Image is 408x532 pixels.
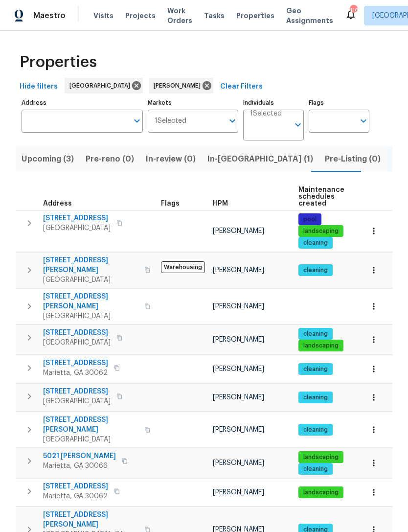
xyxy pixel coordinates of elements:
button: Hide filters [16,78,62,96]
div: [PERSON_NAME] [149,78,213,93]
span: landscaping [299,453,342,462]
span: landscaping [299,227,342,235]
span: 1 Selected [155,117,186,125]
button: Open [130,114,144,128]
span: [STREET_ADDRESS][PERSON_NAME] [43,510,138,530]
span: [GEOGRAPHIC_DATA] [69,81,134,91]
span: [PERSON_NAME] [213,426,264,433]
span: [GEOGRAPHIC_DATA] [43,338,111,347]
span: Marietta, GA 30066 [43,461,116,471]
span: [PERSON_NAME] [213,267,264,274]
span: Hide filters [20,81,58,93]
span: Address [43,200,72,207]
span: [PERSON_NAME] [213,489,264,496]
button: Clear Filters [216,78,267,96]
span: cleaning [299,266,332,275]
span: [PERSON_NAME] [213,336,264,343]
span: landscaping [299,342,342,350]
span: Pre-Listing (0) [325,152,381,166]
span: [STREET_ADDRESS][PERSON_NAME] [43,292,138,311]
span: cleaning [299,330,332,338]
span: [STREET_ADDRESS] [43,387,111,396]
span: Warehousing [161,261,205,273]
span: [STREET_ADDRESS] [43,358,108,368]
span: pool [299,215,320,224]
span: Tasks [204,12,225,19]
span: landscaping [299,488,342,497]
span: 5021 [PERSON_NAME] [43,451,116,461]
span: HPM [213,200,228,207]
span: [GEOGRAPHIC_DATA] [43,223,111,233]
span: [STREET_ADDRESS] [43,328,111,338]
span: cleaning [299,365,332,373]
span: Maestro [33,11,66,21]
span: cleaning [299,426,332,434]
span: In-review (0) [146,152,196,166]
span: Pre-reno (0) [86,152,134,166]
span: [GEOGRAPHIC_DATA] [43,311,138,321]
span: [PERSON_NAME] [213,228,264,234]
span: Maintenance schedules created [298,186,344,207]
span: [STREET_ADDRESS][PERSON_NAME] [43,415,138,435]
span: [STREET_ADDRESS] [43,482,108,491]
label: Individuals [243,100,304,106]
span: In-[GEOGRAPHIC_DATA] (1) [207,152,313,166]
span: Properties [20,57,97,67]
span: cleaning [299,239,332,247]
div: [GEOGRAPHIC_DATA] [65,78,143,93]
span: [GEOGRAPHIC_DATA] [43,396,111,406]
div: 119 [350,6,357,16]
span: [GEOGRAPHIC_DATA] [43,275,138,285]
span: Flags [161,200,180,207]
span: [PERSON_NAME] [213,366,264,372]
span: Projects [125,11,156,21]
span: 1 Selected [250,110,282,118]
span: Marietta, GA 30062 [43,368,108,378]
span: Upcoming (3) [22,152,74,166]
span: cleaning [299,393,332,402]
button: Open [226,114,239,128]
span: Marietta, GA 30062 [43,491,108,501]
label: Markets [148,100,239,106]
span: [PERSON_NAME] [154,81,204,91]
label: Address [22,100,143,106]
span: Clear Filters [220,81,263,93]
button: Open [357,114,370,128]
span: [STREET_ADDRESS][PERSON_NAME] [43,255,138,275]
span: Geo Assignments [286,6,333,25]
button: Open [291,118,305,132]
span: Work Orders [167,6,192,25]
label: Flags [309,100,369,106]
span: Visits [93,11,113,21]
span: [PERSON_NAME] [213,303,264,310]
span: [GEOGRAPHIC_DATA] [43,435,138,444]
span: cleaning [299,465,332,473]
span: [PERSON_NAME] [213,394,264,401]
span: [STREET_ADDRESS] [43,213,111,223]
span: [PERSON_NAME] [213,460,264,466]
span: Properties [236,11,274,21]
